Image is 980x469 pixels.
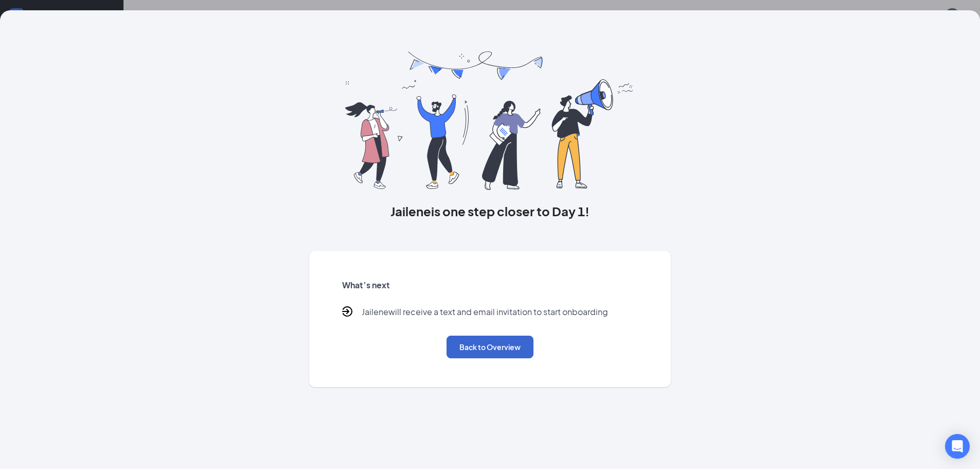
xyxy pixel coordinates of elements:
img: you are all set [345,51,635,190]
h3: Jailene is one step closer to Day 1! [309,202,671,220]
h5: What’s next [342,280,638,291]
p: Jailene will receive a text and email invitation to start onboarding [362,306,608,319]
div: Open Intercom Messenger [945,434,970,459]
button: Back to Overview [447,336,533,358]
